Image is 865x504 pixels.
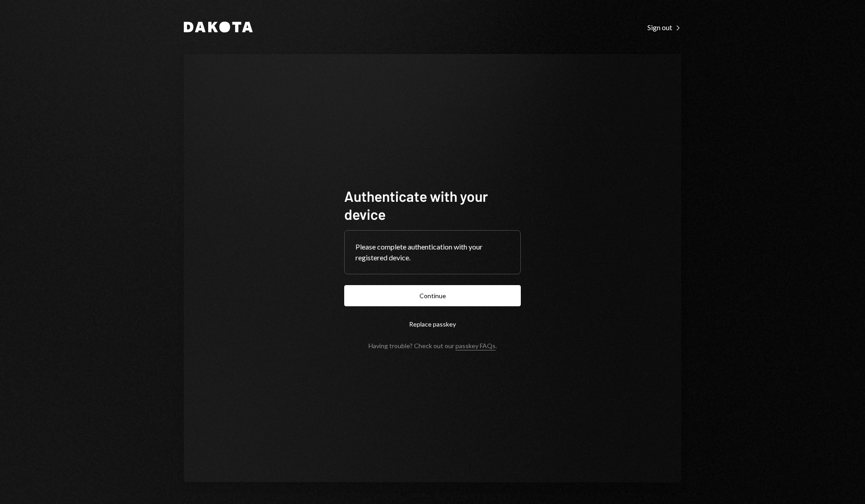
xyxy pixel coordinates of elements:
[344,187,521,223] h1: Authenticate with your device
[647,22,681,32] a: Sign out
[344,285,521,306] button: Continue
[355,241,510,263] div: Please complete authentication with your registered device.
[455,342,496,350] a: passkey FAQs
[344,313,521,335] button: Replace passkey
[647,23,681,32] div: Sign out
[369,342,497,350] div: Having trouble? Check out our .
